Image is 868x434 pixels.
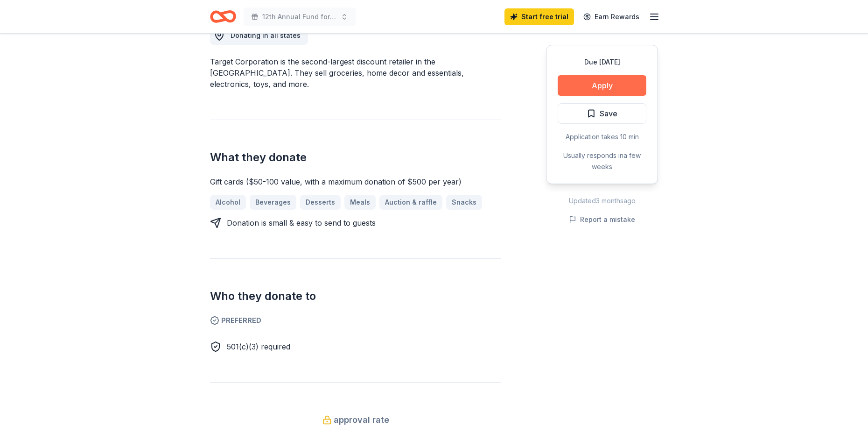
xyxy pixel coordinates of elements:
[334,413,389,427] span: approval rate
[546,195,658,206] div: Updated 3 months ago
[210,195,246,210] a: Alcohol
[558,131,646,142] div: Application takes 10 min
[227,217,376,228] div: Donation is small & easy to send to guests
[504,8,574,25] a: Start free trial
[250,195,296,210] a: Beverages
[262,11,337,22] span: 12th Annual Fund for Hope Gala Fundraiser
[210,56,501,90] div: Target Corporation is the second-largest discount retailer in the [GEOGRAPHIC_DATA]. They sell gr...
[244,7,356,26] button: 12th Annual Fund for Hope Gala Fundraiser
[210,6,236,28] a: Home
[558,150,646,172] div: Usually responds in a few weeks
[231,31,301,39] span: Donating in all states
[210,176,501,187] div: Gift cards ($50-100 value, with a maximum donation of $500 per year)
[569,214,635,225] button: Report a mistake
[578,8,645,25] a: Earn Rewards
[379,195,442,210] a: Auction & raffle
[210,289,501,304] h2: Who they donate to
[558,75,646,96] button: Apply
[558,57,646,68] div: Due [DATE]
[446,195,482,210] a: Snacks
[300,195,341,210] a: Desserts
[600,107,617,120] span: Save
[558,103,646,124] button: Save
[344,195,376,210] a: Meals
[210,315,501,326] span: Preferred
[210,150,501,165] h2: What they donate
[227,342,290,351] span: 501(c)(3) required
